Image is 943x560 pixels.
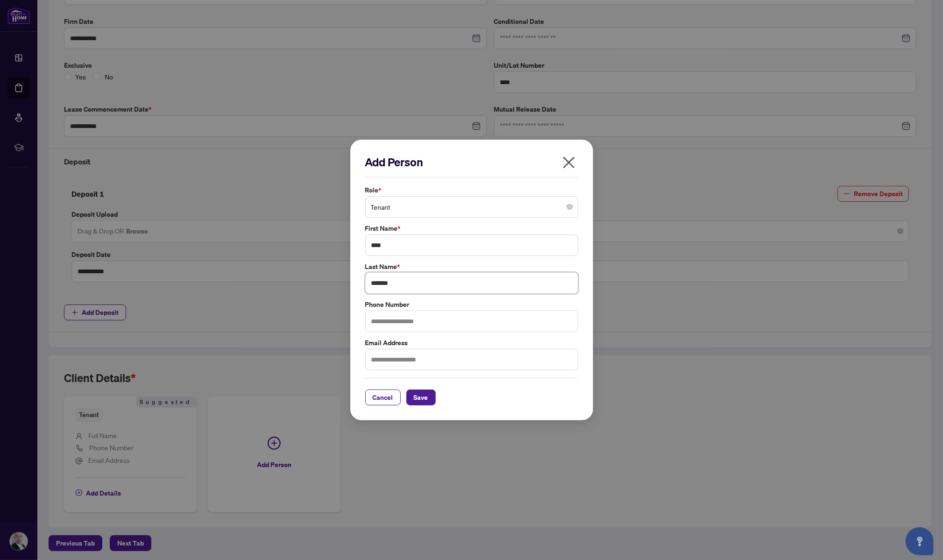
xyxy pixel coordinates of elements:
label: First Name [365,223,578,234]
button: Save [406,390,436,405]
label: Last Name [365,262,578,272]
label: Email Address [365,338,578,348]
span: Tenant [371,198,573,216]
label: Role [365,185,578,195]
span: close-circle [567,204,573,210]
label: Phone Number [365,299,578,310]
h2: Add Person [365,155,578,170]
button: Open asap [906,527,934,555]
span: close [561,155,576,170]
button: Cancel [365,390,401,405]
span: Cancel [373,390,393,405]
span: Save [414,390,428,405]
